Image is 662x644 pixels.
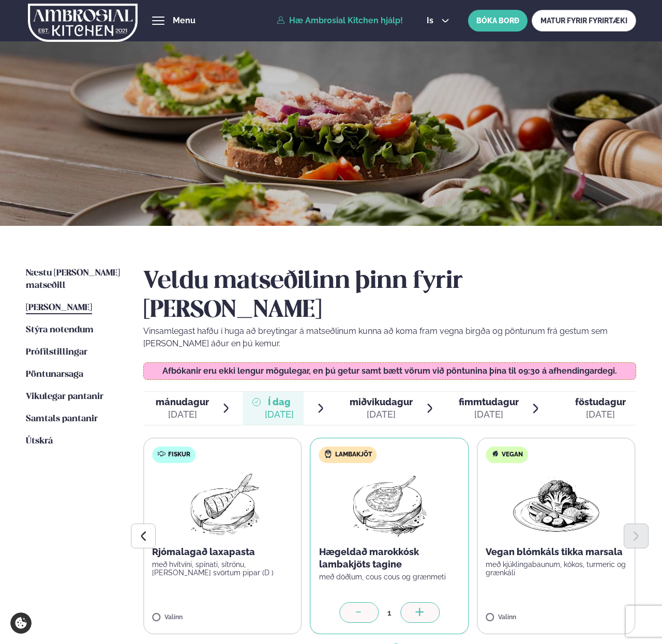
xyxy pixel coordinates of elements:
p: með hvítvíni, spínati, sítrónu, [PERSON_NAME] svörtum pipar (D ) [152,560,293,577]
p: Rjómalagað laxapasta [152,546,293,558]
a: MATUR FYRIR FYRIRTÆKI [532,10,636,32]
img: Lamb-Meat.png [344,471,435,538]
span: miðvikudagur [350,396,413,407]
div: [DATE] [350,408,413,421]
span: [PERSON_NAME] [26,303,92,312]
p: Hægeldað marokkósk lambakjöts tagine [319,546,460,571]
div: [DATE] [265,408,294,421]
span: Útskrá [26,437,53,446]
p: Vegan blómkáls tikka marsala [486,546,626,558]
span: Samtals pantanir [26,415,98,423]
span: Pöntunarsaga [26,370,83,379]
span: Prófílstillingar [26,348,87,357]
span: mánudagur [156,396,209,407]
img: Lamb.svg [324,450,333,458]
img: fish.svg [157,450,165,458]
h2: Veldu matseðilinn þinn fyrir [PERSON_NAME] [143,267,636,325]
p: Vinsamlegast hafðu í huga að breytingar á matseðlinum kunna að koma fram vegna birgða og pöntunum... [143,325,636,350]
a: Næstu [PERSON_NAME] matseðill [26,267,123,292]
a: Pöntunarsaga [26,369,83,381]
a: Hæ Ambrosial Kitchen hjálp! [277,16,403,25]
a: Stýra notendum [26,324,94,336]
button: is [418,17,457,25]
span: Í dag [265,396,294,408]
div: [DATE] [156,408,209,421]
a: Prófílstillingar [26,346,87,359]
a: [PERSON_NAME] [26,302,92,314]
div: 1 [379,607,400,619]
p: Afbókanir eru ekki lengur mögulegar, en þú getur samt bætt vörum við pöntunina þína til 09:30 á a... [154,367,625,375]
span: Vikulegar pantanir [26,392,103,401]
span: fimmtudagur [459,396,519,407]
span: föstudagur [575,396,626,407]
a: Samtals pantanir [26,413,98,425]
div: [DATE] [575,408,626,421]
span: Stýra notendum [26,326,94,334]
p: með döðlum, cous cous og grænmeti [319,573,460,581]
img: logo [28,2,138,44]
button: hamburger [152,14,164,27]
img: Fish.png [177,471,268,538]
a: Cookie settings [10,612,32,634]
span: Lambakjöt [335,451,372,459]
span: Fiskur [168,451,190,459]
button: BÓKA BORÐ [468,10,528,32]
a: Útskrá [26,435,53,448]
p: með kjúklingabaunum, kókos, turmeric og grænkáli [486,560,626,577]
button: Next slide [624,524,649,548]
span: Næstu [PERSON_NAME] matseðill [26,269,120,290]
div: [DATE] [459,408,519,421]
img: Vegan.png [510,471,601,538]
img: Vegan.svg [491,450,499,458]
button: Previous slide [131,524,156,548]
span: Vegan [502,451,523,459]
span: is [427,17,437,25]
a: Vikulegar pantanir [26,391,103,403]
